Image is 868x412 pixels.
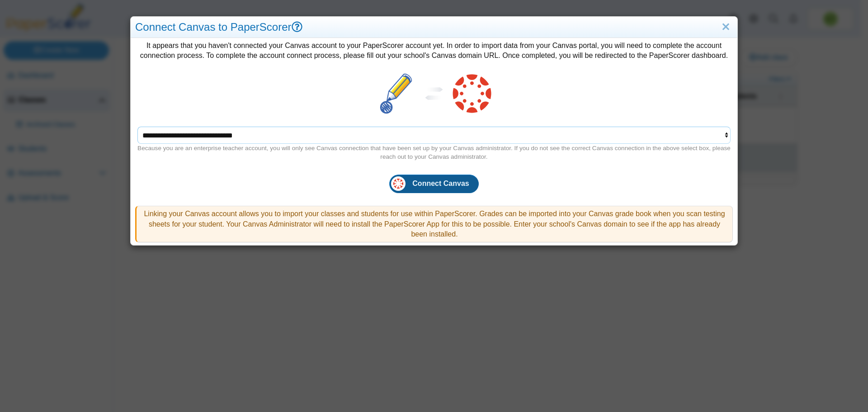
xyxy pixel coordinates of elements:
div: Connect Canvas to PaperScorer [131,17,737,38]
img: paper-scorer-favicon.png [373,71,419,116]
div: Because you are an enterprise teacher account, you will only see Canvas connection that have been... [135,144,733,161]
a: Close [719,19,733,35]
button: Connect Canvas [389,175,478,193]
span: Connect Canvas [412,180,469,187]
img: canvas-logo.png [449,71,495,116]
div: Linking your Canvas account allows you to import your classes and students for use within PaperSc... [135,206,733,242]
img: sync.svg [419,87,449,100]
div: It appears that you haven't connected your Canvas account to your PaperScorer account yet. In ord... [131,38,737,245]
